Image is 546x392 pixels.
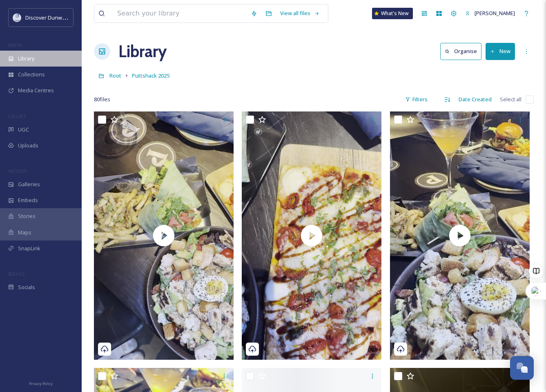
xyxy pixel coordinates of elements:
[18,245,40,252] span: SnapLink
[94,111,234,360] img: thumbnail
[18,126,29,134] span: UGC
[94,96,110,103] span: 80 file s
[109,71,121,80] a: Root
[25,13,74,21] span: Discover Dunwoody
[132,72,169,79] span: Puttshack 2025
[18,283,35,291] span: Socials
[18,229,31,236] span: Maps
[242,111,381,360] img: thumbnail
[18,71,45,78] span: Collections
[455,91,496,107] div: Date Created
[486,43,515,60] button: New
[113,4,247,22] input: Search your library
[18,55,34,62] span: Library
[13,13,21,22] img: 696246f7-25b9-4a35-beec-0db6f57a4831.png
[8,42,22,48] span: MEDIA
[8,271,25,277] span: SOCIALS
[132,71,169,80] a: Puttshack 2025
[372,8,413,19] a: What's New
[18,180,40,188] span: Galleries
[29,381,53,386] span: Privacy Policy
[390,111,530,360] img: thumbnail
[18,87,54,94] span: Media Centres
[18,196,38,204] span: Embeds
[29,378,53,388] a: Privacy Policy
[440,43,486,60] a: Organise
[276,5,324,21] a: View all files
[401,91,432,107] div: Filters
[475,9,515,17] span: [PERSON_NAME]
[461,5,519,21] a: [PERSON_NAME]
[118,39,167,64] a: Library
[18,142,38,149] span: Uploads
[8,113,26,119] span: COLLECT
[109,72,121,79] span: Root
[510,356,534,380] button: Open Chat
[8,168,27,174] span: WIDGETS
[18,212,36,220] span: Stories
[500,96,521,103] span: Select all
[440,43,481,60] button: Organise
